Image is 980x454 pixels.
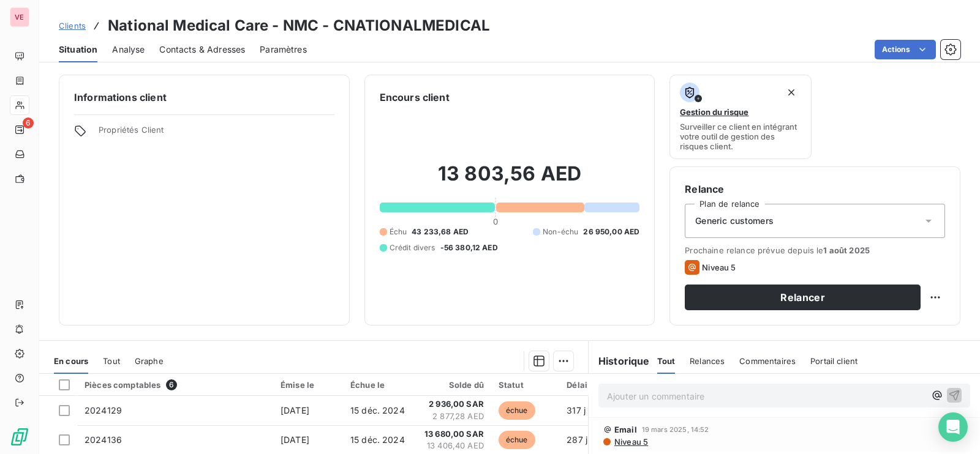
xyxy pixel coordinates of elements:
span: Échu [390,226,407,237]
span: 1 août 2025 [823,245,870,255]
span: Graphe [135,356,164,366]
h3: National Medical Care - NMC - CNATIONALMEDICAL [108,15,490,37]
button: Actions [875,40,936,59]
span: échue [499,401,535,420]
div: Solde dû [421,380,484,390]
h6: Relance [685,182,945,196]
span: Surveiller ce client en intégrant votre outil de gestion des risques client. [680,122,801,151]
span: Propriétés Client [99,125,334,142]
span: 317 j [567,405,586,415]
span: Prochaine relance prévue depuis le [685,245,945,255]
span: 26 950,00 AED [583,226,639,237]
img: Logo LeanPay [10,427,29,447]
span: Situation [59,43,97,56]
div: Statut [499,380,552,390]
span: 6 [166,379,177,390]
span: Tout [657,356,676,366]
span: [DATE] [281,434,309,445]
span: Clients [59,21,86,31]
span: 2024136 [85,434,122,445]
span: En cours [54,356,88,366]
h6: Historique [589,354,650,368]
span: 13 406,40 AED [421,440,484,452]
span: 13 680,00 SAR [421,428,484,441]
span: Email [614,425,637,434]
h2: 13 803,56 AED [380,162,640,198]
span: [DATE] [281,405,309,415]
span: Generic customers [695,215,774,227]
span: Paramètres [260,43,307,56]
span: échue [499,431,535,449]
div: Pièces comptables [85,379,266,390]
button: Relancer [685,285,921,310]
span: Analyse [112,43,145,56]
span: 287 j [567,434,587,445]
h6: Informations client [74,90,334,105]
div: Échue le [350,380,407,390]
a: 6 [10,120,29,140]
span: 15 déc. 2024 [350,434,405,445]
span: Contacts & Adresses [159,43,245,56]
span: Niveau 5 [613,437,648,447]
div: Open Intercom Messenger [938,412,968,442]
span: Crédit divers [390,242,435,253]
span: Relances [690,356,725,366]
span: Non-échu [543,226,578,237]
h6: Encours client [380,90,450,105]
span: 0 [493,217,498,226]
div: VE [10,7,29,27]
span: -56 380,12 AED [440,242,498,253]
span: 19 mars 2025, 14:52 [642,426,709,433]
span: 6 [23,117,34,128]
span: Commentaires [739,356,796,366]
div: Émise le [281,380,336,390]
a: Clients [59,20,86,32]
span: Portail client [810,356,858,366]
span: Tout [103,356,120,366]
span: 2024129 [85,405,122,415]
span: 2 936,00 SAR [421,398,484,411]
span: Niveau 5 [702,262,736,272]
span: Gestion du risque [680,107,748,117]
button: Gestion du risqueSurveiller ce client en intégrant votre outil de gestion des risques client. [669,75,811,159]
span: 15 déc. 2024 [350,405,405,415]
span: 43 233,68 AED [412,226,469,237]
span: 2 877,28 AED [421,411,484,423]
div: Délai [567,380,600,390]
